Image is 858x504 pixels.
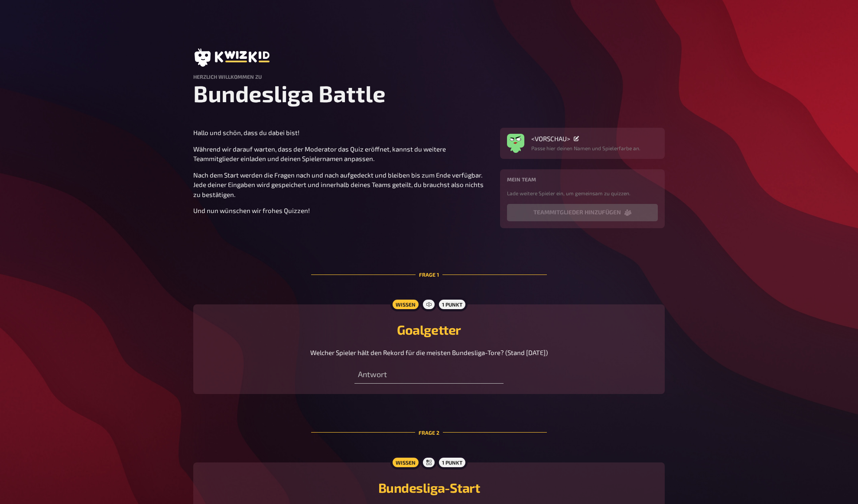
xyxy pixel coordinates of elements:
[437,297,468,311] div: 1 Punkt
[531,144,640,152] p: Passe hier deinen Namen und Spielerfarbe an.
[311,408,547,457] div: Frage 2
[354,366,503,384] input: Antwort
[507,189,658,197] p: Lade weitere Spieler ein, um gemeinsam zu quizzen.
[193,170,490,200] p: Nach dem Start werden die Fragen nach und nach aufgedeckt und bleiben bis zum Ende verfügbar. Jed...
[204,480,654,495] h2: Bundesliga-Start
[437,456,468,469] div: 1 Punkt
[311,250,547,299] div: Frage 1
[193,80,665,107] h1: Bundesliga Battle
[193,128,490,138] p: Hallo und schön, dass du dabei bist!
[507,135,524,152] button: Avatar
[507,132,524,149] img: Avatar
[204,322,654,337] h2: Goalgetter
[390,456,421,469] div: Wissen
[310,349,548,356] span: Welcher Spieler hält den Rekord für die meisten Bundesliga-Tore? (Stand [DATE])
[193,144,490,164] p: Während wir darauf warten, dass der Moderator das Quiz eröffnet, kannst du weitere Teammitglieder...
[390,297,421,311] div: Wissen
[193,74,665,80] h4: Herzlich Willkommen zu
[507,204,658,221] button: Teammitglieder hinzufügen
[507,176,658,182] h4: Mein Team
[531,135,570,142] span: <VORSCHAU>
[193,206,490,216] p: Und nun wünschen wir frohes Quizzen!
